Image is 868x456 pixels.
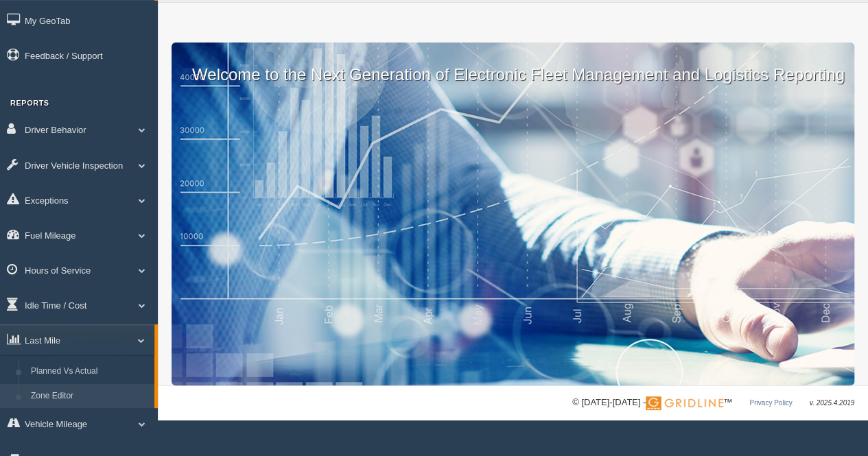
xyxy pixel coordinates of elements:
a: Planned Vs Actual [25,359,154,384]
img: Gridline [646,396,723,410]
p: Welcome to the Next Generation of Electronic Fleet Management and Logistics Reporting [172,43,854,86]
a: Privacy Policy [749,399,792,407]
div: © [DATE]-[DATE] - ™ [572,396,854,410]
a: Zone Editor [25,384,154,409]
span: v. 2025.4.2019 [810,399,854,407]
